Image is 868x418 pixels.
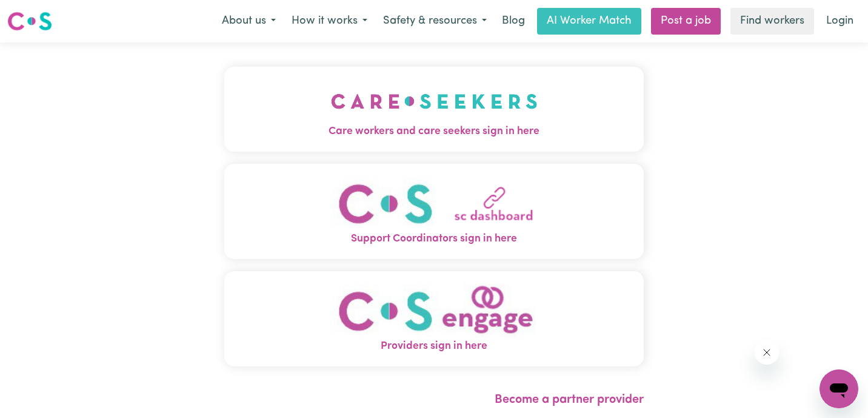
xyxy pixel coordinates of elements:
button: Support Coordinators sign in here [224,164,644,259]
a: AI Worker Match [537,8,641,35]
button: Providers sign in here [224,271,644,366]
span: Need any help? [7,8,73,18]
a: Become a partner provider [495,394,644,406]
span: Support Coordinators sign in here [224,231,644,247]
button: How it works [284,8,375,34]
span: Care workers and care seekers sign in here [224,124,644,140]
iframe: Button to launch messaging window [820,369,858,408]
button: Safety & resources [375,8,495,34]
a: Careseekers logo [7,7,52,35]
span: Providers sign in here [224,339,644,354]
a: Login [819,8,861,35]
a: Blog [495,8,532,35]
img: Careseekers logo [7,10,52,32]
a: Find workers [730,8,814,35]
iframe: Close message [755,340,779,365]
button: Care workers and care seekers sign in here [224,67,644,152]
a: Post a job [651,8,721,35]
button: About us [214,8,284,34]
